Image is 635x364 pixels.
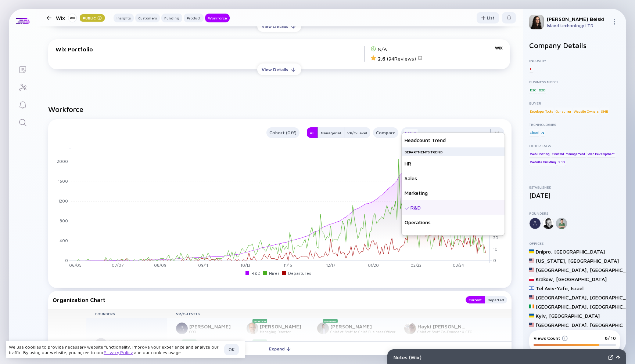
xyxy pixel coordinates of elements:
img: Israel Flag [529,285,534,291]
img: United States Flag [529,322,534,327]
div: [PERSON_NAME] Beiski [547,16,609,22]
tspan: 2000 [57,159,68,164]
div: Island technology LTD [547,23,609,28]
tspan: 02/22 [410,263,421,268]
div: N/A [378,46,387,52]
button: List [477,12,499,23]
div: Views Count [534,335,568,341]
button: Expand [48,341,512,356]
span: 2.6 [378,55,385,62]
div: [GEOGRAPHIC_DATA] [554,248,605,255]
div: Established [529,185,620,189]
tspan: 1600 [58,179,68,184]
div: Web Hosting [529,150,550,157]
div: [GEOGRAPHIC_DATA] [568,258,619,264]
button: Compare [373,127,398,138]
img: Menu [611,19,617,25]
button: All [307,127,317,138]
div: Technologies [529,122,620,127]
div: Industry [529,58,620,63]
tspan: 09/11 [198,263,208,268]
h2: Company Details [529,41,620,50]
a: Investor Map [9,78,36,95]
div: [DATE] [529,192,620,199]
div: [GEOGRAPHIC_DATA] , [536,294,588,301]
img: Open Notes [616,356,620,359]
h2: Workforce [48,105,512,113]
div: We use cookies to provide necessary website functionality, improve your experience and analyze ou... [9,344,221,355]
a: Search [9,113,36,131]
button: Funding [161,14,182,22]
img: United States Flag [529,258,534,263]
div: Business Model [529,80,620,84]
div: IT [529,65,534,72]
div: [GEOGRAPHIC_DATA] , [536,303,588,310]
div: R&D [404,129,418,136]
button: Product [184,14,204,22]
div: Website Owners [573,108,599,115]
a: Lists [9,60,36,78]
img: Ireland Flag [529,304,534,309]
button: Current [466,296,485,303]
div: All [307,129,317,136]
div: Organization Chart [53,296,458,303]
tspan: 12/17 [326,263,335,268]
button: Customers [135,14,160,22]
tspan: 08/09 [154,263,166,268]
button: VP/C-Level [344,127,370,138]
div: Website Building [529,159,557,166]
button: View Details [257,63,301,75]
div: [US_STATE] , [536,258,567,264]
div: Departments Trend [402,148,505,156]
tspan: 01/20 [368,263,379,268]
tspan: 10/13 [241,263,250,268]
button: Insights [114,14,134,22]
a: Reminders [9,95,36,113]
img: Dana Profile Picture [529,15,544,29]
tspan: 0 [493,258,496,263]
div: Operations [402,215,505,230]
div: Dnipro , [536,248,553,255]
div: Founders [529,211,620,215]
div: Marketing [402,186,505,200]
tspan: 10 [493,247,498,251]
div: Developer Tools [529,108,554,115]
tspan: 0 [65,258,68,263]
div: ( 94 Reviews) [378,55,423,62]
button: Workforce [205,14,230,22]
div: Sales [402,171,505,186]
img: United States Flag [529,295,534,300]
tspan: 06/05 [69,263,82,268]
tspan: 800 [60,218,68,223]
div: Wix [56,13,105,22]
tspan: 1200 [58,199,68,203]
div: Wix Portfolio [55,46,364,52]
div: 8/ 10 [605,335,616,341]
div: Expand [265,343,295,354]
img: Selected [405,207,409,211]
button: OK [224,344,239,355]
div: Insights [114,14,134,22]
div: [GEOGRAPHIC_DATA] [549,313,600,319]
div: Public [80,14,105,22]
div: HR [402,156,505,171]
div: View Details [257,64,293,75]
div: [GEOGRAPHIC_DATA] [556,276,607,282]
div: [GEOGRAPHIC_DATA] , [536,322,588,328]
img: Ukraine Flag [529,249,534,254]
div: SMB [600,108,609,115]
tspan: 400 [60,238,68,243]
div: Workforce [205,14,230,22]
div: [GEOGRAPHIC_DATA] , [536,267,588,273]
div: Offices [529,241,620,245]
div: Other Tags [529,143,620,148]
button: Cohort (Off) [266,127,299,138]
tspan: 11/15 [284,263,292,268]
button: Managerial [317,127,344,138]
div: B2B [538,86,546,94]
div: Web Development [587,150,616,157]
div: Content Management [551,150,586,157]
